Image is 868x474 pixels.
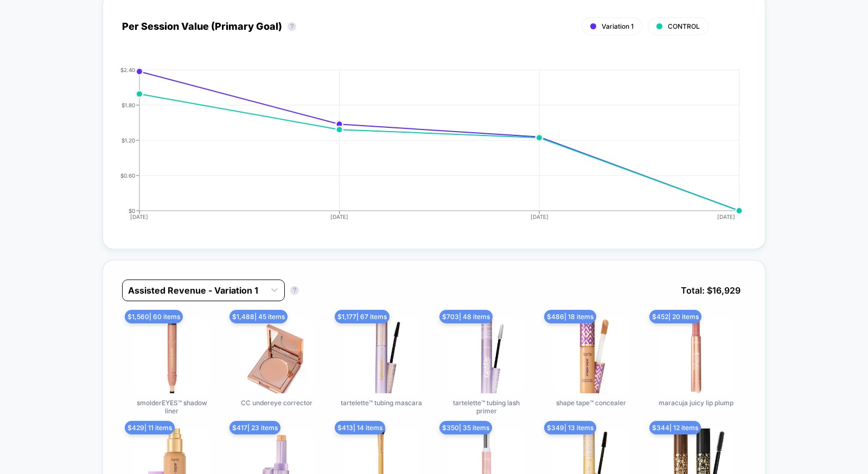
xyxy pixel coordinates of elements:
tspan: [DATE] [717,213,735,220]
tspan: $1.80 [122,101,135,108]
span: maracuja juicy lip plump [659,399,733,407]
span: $ 452 | 20 items [649,310,701,323]
tspan: $0.60 [120,172,135,178]
span: $ 1,560 | 60 items [125,310,183,323]
span: $ 1,488 | 45 items [229,310,288,323]
tspan: [DATE] [131,213,149,220]
span: $ 344 | 12 items [649,421,701,434]
span: $ 417 | 23 items [229,421,280,434]
span: tartelette™ tubing mascara [341,399,422,407]
img: smolderEYES™ shadow liner [134,317,210,393]
span: $ 429 | 11 items [125,421,175,434]
span: $ 486 | 18 items [544,310,596,323]
img: shape tape™ concealer [553,317,629,393]
span: $ 349 | 13 items [544,421,596,434]
span: $ 703 | 48 items [439,310,493,323]
img: tartelette™ tubing mascara [343,317,419,393]
span: tartelette™ tubing lash primer [446,399,527,415]
span: Total: $ 16,929 [675,280,746,301]
div: PER_SESSION_VALUE [111,67,735,230]
button: ? [290,286,299,295]
span: Variation 1 [602,22,634,30]
span: $ 350 | 35 items [439,421,492,434]
span: CONTROL [668,22,700,30]
tspan: [DATE] [330,213,348,220]
tspan: $0 [129,207,135,213]
tspan: $1.20 [122,137,135,143]
tspan: [DATE] [531,213,548,220]
button: ? [288,22,296,31]
span: $ 1,177 | 67 items [335,310,390,323]
img: maracuja juicy lip plump [658,317,734,393]
span: smolderEYES™ shadow liner [131,399,213,415]
span: CC undereye corrector [241,399,312,407]
img: tartelette™ tubing lash primer [449,317,525,393]
img: CC undereye corrector [239,317,315,393]
span: shape tape™ concealer [556,399,626,407]
tspan: $2.40 [120,67,135,73]
span: $ 413 | 14 items [335,421,385,434]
